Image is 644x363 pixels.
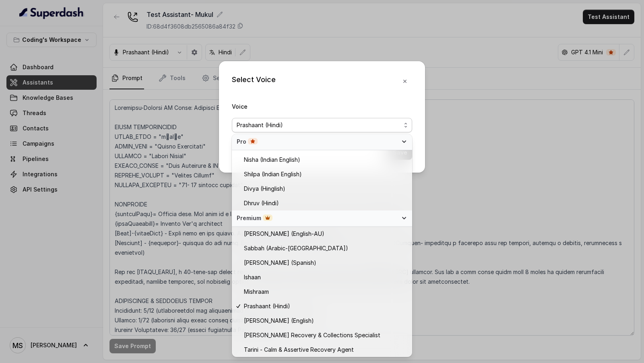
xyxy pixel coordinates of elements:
span: Divya (Hinglish) [244,184,285,194]
span: Prashaant (Hindi) [244,301,290,311]
div: Premium [232,210,412,227]
span: Nisha (Indian English) [244,155,300,165]
span: [PERSON_NAME] (English-AU) [244,229,324,239]
div: Pro [237,138,398,146]
div: Pro [232,134,412,150]
button: Prashaant (Hindi) [232,118,412,132]
span: Ishaan [244,272,261,282]
span: Sabbah (Arabic-[GEOGRAPHIC_DATA]) [244,243,348,253]
span: [PERSON_NAME] (Spanish) [244,258,316,268]
span: Shilpa (Indian English) [244,169,302,179]
span: Dhruv (Hindi) [244,198,279,208]
span: Mishraam [244,287,269,297]
div: Premium [237,214,398,222]
div: Prashaant (Hindi) [232,134,412,357]
span: [PERSON_NAME] Recovery & Collections Specialist [244,330,380,340]
span: Prashaant (Hindi) [237,120,283,130]
span: [PERSON_NAME] (English) [244,316,314,326]
span: Tarini - Calm & Assertive Recovery Agent [244,345,354,355]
